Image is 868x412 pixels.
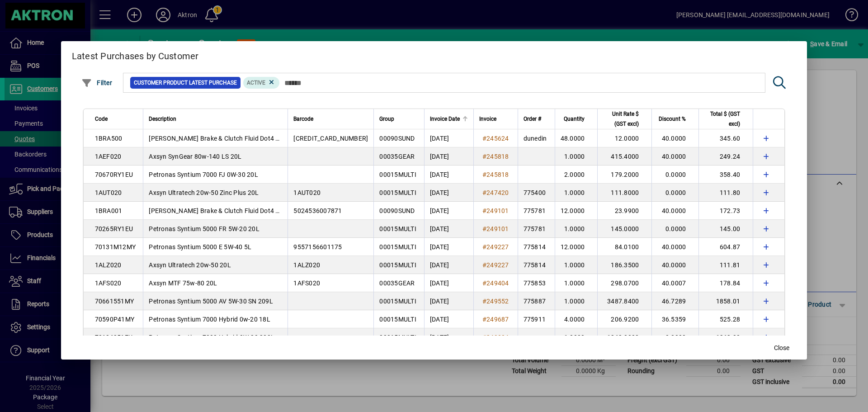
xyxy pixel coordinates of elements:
[149,225,259,232] span: Petronas Syntium 5000 FR 5W-20 20L
[95,334,133,341] span: 70126251EU
[518,220,555,238] td: 775781
[479,296,512,306] a: #249552
[379,243,416,251] span: 00015MULTI
[597,184,651,202] td: 111.8000
[95,171,133,178] span: 70670RY1EU
[95,207,123,214] span: 1BRA001
[293,279,320,287] span: 1AFS020
[95,261,122,269] span: 1ALZ020
[486,261,509,269] span: 249227
[486,153,509,160] span: 245818
[424,292,473,310] td: [DATE]
[698,184,753,202] td: 111.80
[424,166,473,184] td: [DATE]
[555,220,598,238] td: 1.0000
[293,243,342,251] span: 9557156601175
[482,261,486,269] span: #
[482,279,486,287] span: #
[247,80,265,86] span: Active
[479,152,512,161] a: #245818
[479,133,512,143] a: #245624
[486,243,509,251] span: 249227
[149,279,217,287] span: Axsyn MTF 75w-80 20L
[651,328,698,346] td: 0.0000
[774,343,789,353] span: Close
[479,314,512,324] a: #249687
[518,202,555,220] td: 775781
[293,207,342,214] span: 5024536007871
[555,256,598,274] td: 1.0000
[61,41,807,67] h2: Latest Purchases by Customer
[479,206,512,216] a: #249101
[95,189,122,196] span: 1AUT020
[518,238,555,256] td: 775814
[95,243,136,251] span: 70131M12MY
[698,129,753,147] td: 345.60
[149,261,231,269] span: Axsyn Ultratech 20w-50 20L
[379,316,416,323] span: 00015MULTI
[651,166,698,184] td: 0.0000
[597,220,651,238] td: 145.0000
[95,279,122,287] span: 1AFS020
[95,153,122,160] span: 1AEF020
[555,328,598,346] td: 1.0000
[95,225,133,232] span: 70265RY1EU
[486,316,509,323] span: 249687
[424,310,473,328] td: [DATE]
[479,188,512,198] a: #247420
[293,261,320,269] span: 1ALZ020
[651,310,698,328] td: 36.5359
[149,114,176,124] span: Description
[379,114,394,124] span: Group
[486,279,509,287] span: 249404
[479,278,512,288] a: #249404
[486,207,509,214] span: 249101
[379,225,416,232] span: 00015MULTI
[149,334,274,341] span: Petronas Syntium 7000 Hybrid 0W-20 200L
[659,114,686,124] span: Discount %
[651,184,698,202] td: 0.0000
[293,114,313,124] span: Barcode
[482,225,486,232] span: #
[379,135,415,142] span: 00090SUND
[651,292,698,310] td: 46.7289
[555,166,598,184] td: 2.0000
[479,242,512,252] a: #249227
[482,334,486,341] span: #
[379,171,416,178] span: 00015MULTI
[555,184,598,202] td: 1.0000
[149,189,259,196] span: Axsyn Ultratech 20w-50 Zinc Plus 20L
[524,114,549,124] div: Order #
[479,114,496,124] span: Invoice
[482,207,486,214] span: #
[293,189,321,196] span: 1AUT020
[524,114,541,124] span: Order #
[651,238,698,256] td: 40.0000
[561,114,593,124] div: Quantity
[704,109,740,129] span: Total $ (GST excl)
[698,310,753,328] td: 525.28
[698,292,753,310] td: 1858.01
[149,114,282,124] div: Description
[379,189,416,196] span: 00015MULTI
[518,274,555,292] td: 775853
[95,135,123,142] span: 1BRA500
[555,129,598,147] td: 48.0000
[603,109,647,129] div: Unit Rate $ (GST excl)
[379,279,415,287] span: 00035GEAR
[518,129,555,147] td: dunedin
[555,147,598,166] td: 1.0000
[482,153,486,160] span: #
[597,166,651,184] td: 179.2000
[698,328,753,346] td: 1262.00
[555,292,598,310] td: 1.0000
[597,274,651,292] td: 298.0700
[424,202,473,220] td: [DATE]
[651,202,698,220] td: 40.0000
[134,78,237,87] span: Customer Product Latest Purchase
[555,274,598,292] td: 1.0000
[698,166,753,184] td: 358.40
[479,170,512,180] a: #245818
[651,220,698,238] td: 0.0000
[95,114,108,124] span: Code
